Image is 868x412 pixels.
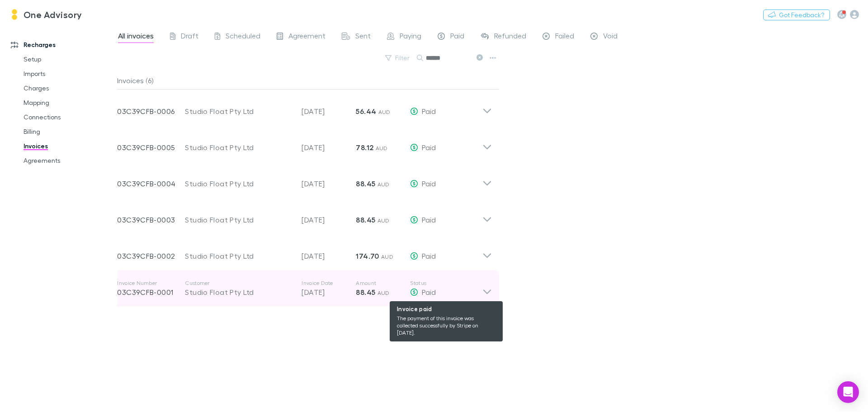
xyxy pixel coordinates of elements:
button: Filter [381,52,415,63]
div: Studio Float Pty Ltd [185,106,292,117]
div: Invoice Number03C39CFB-0001CustomerStudio Float Pty LtdInvoice Date[DATE]Amount88.45 AUDStatus [110,270,499,307]
p: [DATE] [302,251,356,261]
span: AUD [377,217,390,224]
h3: One Advisory [24,9,82,20]
p: Invoice Number [117,279,185,287]
p: 03C39CFB-0003 [117,214,185,225]
div: Studio Float Pty Ltd [185,214,292,225]
div: 03C39CFB-0004Studio Float Pty Ltd[DATE]88.45 AUDPaid [110,162,499,198]
p: 03C39CFB-0002 [117,251,185,261]
a: Connections [14,110,122,124]
strong: 78.12 [356,143,373,152]
span: Paid [422,215,436,224]
p: Invoice Date [302,279,356,287]
span: Scheduled [226,31,260,43]
span: All invoices [118,31,154,43]
p: Status [410,279,482,287]
div: Studio Float Pty Ltd [185,178,292,189]
span: AUD [381,253,393,260]
span: Paid [422,251,436,260]
div: 03C39CFB-0002Studio Float Pty Ltd[DATE]174.70 AUDPaid [110,234,499,270]
a: Setup [14,52,122,66]
span: AUD [376,145,388,152]
a: Invoices [14,139,122,153]
span: Failed [555,31,574,43]
span: Paid [450,31,464,43]
div: Studio Float Pty Ltd [185,287,292,298]
a: One Advisory [4,4,88,25]
p: 03C39CFB-0004 [117,178,185,189]
p: 03C39CFB-0005 [117,142,185,153]
span: Sent [355,31,371,43]
a: Billing [14,124,122,139]
strong: 88.45 [356,288,375,297]
button: Got Feedback? [763,9,830,20]
span: Void [603,31,618,43]
a: Imports [14,66,122,81]
strong: 56.44 [356,107,376,116]
span: Paid [422,107,436,115]
div: 03C39CFB-0006Studio Float Pty Ltd[DATE]56.44 AUDPaid [110,90,499,126]
img: One Advisory's Logo [9,9,20,20]
p: Customer [185,279,292,287]
span: AUD [377,181,390,188]
div: 03C39CFB-0005Studio Float Pty Ltd[DATE]78.12 AUDPaid [110,126,499,162]
span: Paid [422,143,436,152]
div: Studio Float Pty Ltd [185,251,292,261]
span: AUD [378,109,391,115]
span: Paid [422,179,436,188]
div: Studio Float Pty Ltd [185,142,292,153]
span: AUD [377,289,390,296]
a: Charges [14,81,122,95]
span: Paying [400,31,421,43]
span: Refunded [494,31,526,43]
a: Mapping [14,95,122,110]
span: Agreement [288,31,325,43]
p: [DATE] [302,287,356,298]
p: [DATE] [302,178,356,189]
strong: 88.45 [356,179,375,188]
p: [DATE] [302,106,356,117]
p: Amount [356,279,410,287]
p: [DATE] [302,214,356,225]
a: Recharges [2,38,122,52]
strong: 174.70 [356,251,379,260]
p: 03C39CFB-0001 [117,287,185,298]
div: Open Intercom Messenger [837,381,859,403]
div: 03C39CFB-0003Studio Float Pty Ltd[DATE]88.45 AUDPaid [110,198,499,234]
strong: 88.45 [356,215,375,224]
p: 03C39CFB-0006 [117,106,185,117]
p: [DATE] [302,142,356,153]
a: Agreements [14,153,122,168]
span: Paid [422,288,436,296]
span: Draft [181,31,198,43]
